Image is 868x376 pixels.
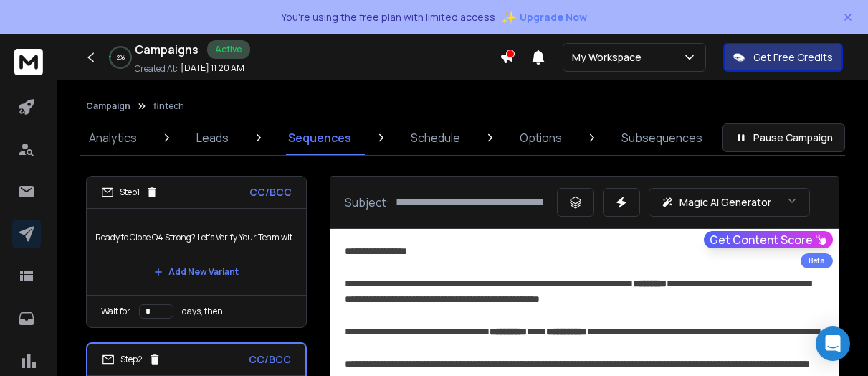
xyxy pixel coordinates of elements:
p: [DATE] 11:20 AM [181,62,244,74]
p: CC/BCC [249,185,292,199]
p: My Workspace [572,50,647,65]
p: Options [520,129,562,146]
p: Get Free Credits [753,50,833,65]
button: Get Content Score [704,231,833,248]
p: You're using the free plan with limited access [281,10,495,24]
p: Subject: [345,194,390,211]
p: days, then [182,306,223,317]
p: Analytics [89,129,137,146]
a: Subsequences [613,121,711,155]
h1: Campaigns [135,41,199,58]
a: Sequences [280,121,360,155]
p: Wait for [101,306,130,317]
p: 2 % [117,53,125,62]
button: Pause Campaign [722,123,845,152]
div: Beta [801,253,833,268]
p: Ready to Close Q4 Strong? Let’s Verify Your Team with Blakskill. [95,217,297,258]
p: Created At: [135,63,178,75]
span: ✨ [501,7,517,27]
div: Step 1 [101,186,158,199]
p: Sequences [288,129,351,146]
p: CC/BCC [249,352,291,367]
button: Magic AI Generator [649,188,810,217]
span: Upgrade Now [520,10,587,24]
button: Campaign [86,100,130,112]
div: Open Intercom Messenger [816,326,850,361]
div: Active [207,40,250,59]
button: ✨Upgrade Now [501,3,587,32]
div: Step 2 [102,353,161,366]
button: Get Free Credits [723,43,843,72]
a: Analytics [80,121,146,155]
li: Step1CC/BCCReady to Close Q4 Strong? Let’s Verify Your Team with Blakskill.Add New VariantWait fo... [86,176,307,328]
a: Options [511,121,571,155]
p: Leads [196,129,229,146]
a: Leads [188,121,237,155]
a: Schedule [402,121,469,155]
p: Subsequences [621,129,702,146]
p: fintech [153,100,184,112]
button: Add New Variant [143,258,250,286]
p: Schedule [411,129,460,146]
p: Magic AI Generator [679,195,771,210]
